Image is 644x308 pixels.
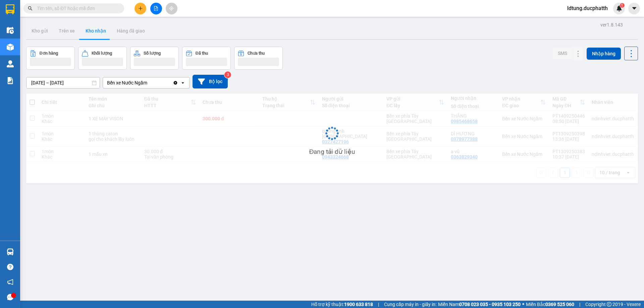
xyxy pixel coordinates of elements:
[7,60,14,67] img: warehouse-icon
[107,79,147,86] div: Bến xe Nước Ngầm
[144,51,161,56] div: Số lượng
[620,3,625,8] sup: 1
[196,51,208,56] div: Đã thu
[148,79,149,86] input: Selected Bến xe Nước Ngầm.
[173,80,178,85] svg: Clear value
[7,294,13,300] span: message
[607,302,611,307] span: copyright
[135,3,146,14] button: plus
[154,6,158,11] span: file-add
[80,23,111,39] button: Kho nhận
[28,6,33,11] span: search
[7,77,14,84] img: solution-icon
[166,3,177,14] button: aim
[545,302,574,307] strong: 0369 525 060
[587,48,621,60] button: Nhập hàng
[384,301,436,308] span: Cung cấp máy in - giấy in:
[378,301,379,308] span: |
[150,3,162,14] button: file-add
[193,75,228,88] button: Bộ lọc
[26,47,75,70] button: Đơn hàng
[78,47,127,70] button: Khối lượng
[26,23,53,39] button: Kho gửi
[234,47,283,70] button: Chưa thu
[169,6,174,11] span: aim
[562,4,613,12] span: ldtung.ducphatth
[111,23,150,39] button: Hàng đã giao
[7,248,14,255] img: warehouse-icon
[37,5,116,12] input: Tìm tên, số ĐT hoặc mã đơn
[92,51,112,56] div: Khối lượng
[309,147,355,157] div: Đang tải dữ liệu
[224,71,231,78] sup: 3
[180,80,185,85] svg: open
[7,44,14,51] img: warehouse-icon
[579,301,580,308] span: |
[438,301,521,308] span: Miền Nam
[628,3,640,14] button: caret-down
[7,27,14,34] img: warehouse-icon
[26,77,100,88] input: Select a date range.
[6,4,14,14] img: logo-vxr
[616,5,622,11] img: icon-new-feature
[621,3,623,8] span: 1
[130,47,179,70] button: Số lượng
[138,6,143,11] span: plus
[7,279,13,285] span: notification
[600,21,623,28] div: ver 1.8.143
[248,51,265,56] div: Chưa thu
[182,47,231,70] button: Đã thu
[459,302,521,307] strong: 0708 023 035 - 0935 103 250
[53,23,80,39] button: Trên xe
[40,51,58,56] div: Đơn hàng
[311,301,373,308] span: Hỗ trợ kỹ thuật:
[344,302,373,307] strong: 1900 633 818
[552,47,573,59] button: SMS
[526,301,574,308] span: Miền Bắc
[522,303,524,306] span: ⚪️
[631,5,637,11] span: caret-down
[7,264,13,270] span: question-circle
